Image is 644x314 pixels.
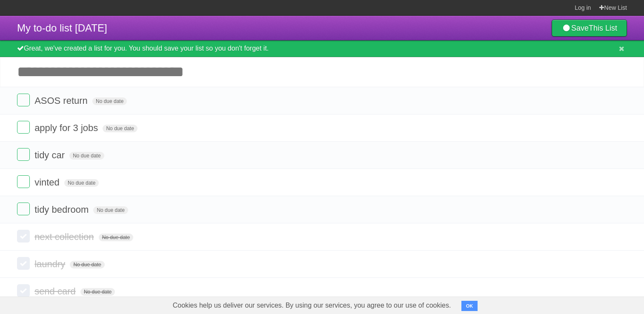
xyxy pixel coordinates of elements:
[92,97,127,105] span: No due date
[34,231,96,242] span: next collection
[17,22,107,34] span: My to-do list [DATE]
[34,286,78,297] span: send card
[80,288,115,296] span: No due date
[69,152,104,160] span: No due date
[64,179,99,187] span: No due date
[17,203,30,215] label: Done
[34,95,90,106] span: ASOS return
[164,297,460,314] span: Cookies help us deliver our services. By using our services, you agree to our use of cookies.
[17,230,30,243] label: Done
[17,175,30,188] label: Done
[589,24,617,32] b: This List
[34,177,62,188] span: vinted
[34,150,67,160] span: tidy car
[34,204,91,215] span: tidy bedroom
[34,123,100,133] span: apply for 3 jobs
[103,125,137,132] span: No due date
[93,206,128,214] span: No due date
[461,301,478,311] button: OK
[552,20,627,37] a: SaveThis List
[17,121,30,134] label: Done
[70,261,104,268] span: No due date
[17,284,30,297] label: Done
[99,234,133,241] span: No due date
[17,257,30,270] label: Done
[17,94,30,106] label: Done
[17,148,30,161] label: Done
[34,259,67,269] span: laundry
